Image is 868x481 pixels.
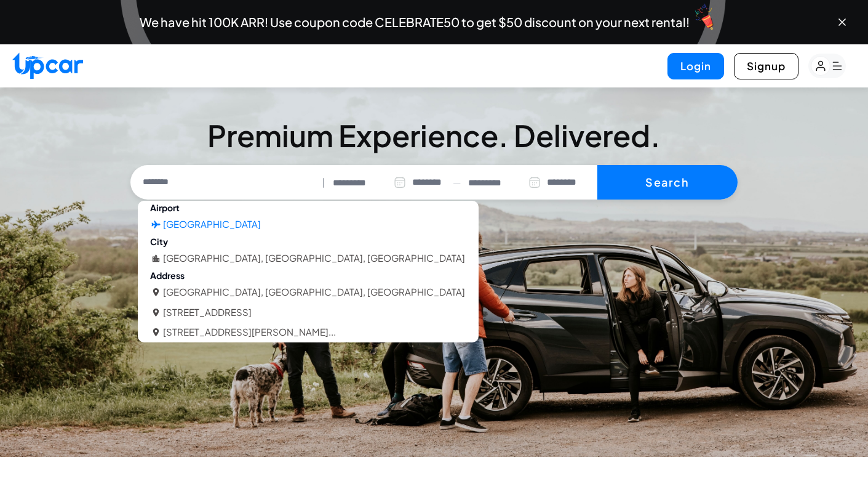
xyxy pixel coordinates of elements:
[597,165,738,200] button: Search
[163,285,465,299] li: [GEOGRAPHIC_DATA], [GEOGRAPHIC_DATA], [GEOGRAPHIC_DATA]
[163,251,465,265] li: [GEOGRAPHIC_DATA], [GEOGRAPHIC_DATA], [GEOGRAPHIC_DATA]
[12,52,83,79] img: Upcar Logo
[453,176,461,190] span: —
[836,16,848,28] button: Close banner
[667,53,724,79] button: Login
[138,199,192,216] span: Airport
[138,267,197,284] span: Address
[138,233,180,250] span: City
[163,305,252,320] li: [STREET_ADDRESS]
[734,53,798,79] button: Signup
[163,217,261,232] li: [GEOGRAPHIC_DATA]
[322,176,325,190] span: |
[163,325,336,339] li: [STREET_ADDRESS][PERSON_NAME]...
[140,16,690,28] span: We have hit 100K ARR! Use coupon code CELEBRATE50 to get $50 discount on your next rental!
[130,121,738,150] h3: Premium Experience. Delivered.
